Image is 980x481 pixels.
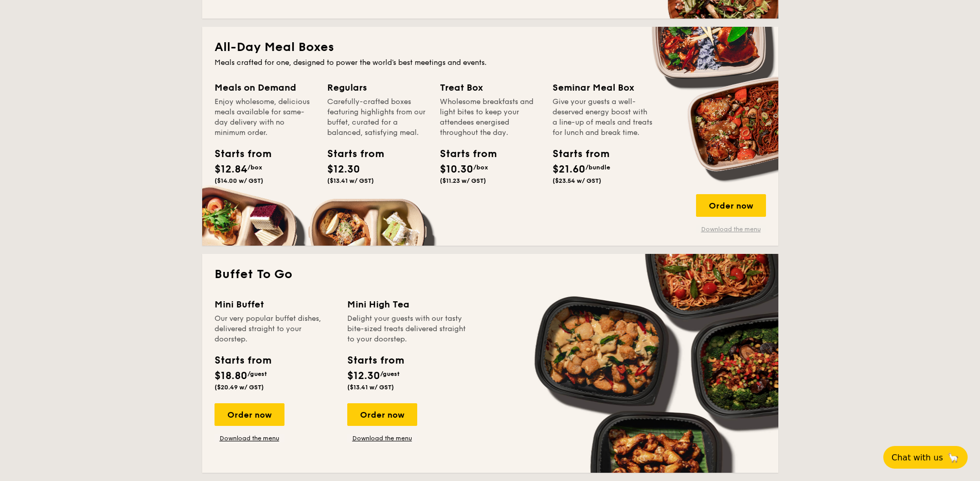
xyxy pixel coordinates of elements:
span: $10.30 [440,163,473,176]
h2: Buffet To Go [215,266,766,283]
span: /box [473,164,488,171]
div: Delight your guests with our tasty bite-sized treats delivered straight to your doorstep. [347,314,468,345]
div: Our very popular buffet dishes, delivered straight to your doorstep. [215,314,335,345]
div: Wholesome breakfasts and light bites to keep your attendees energised throughout the day. [440,97,540,138]
span: $21.60 [553,163,585,176]
span: /guest [247,370,267,377]
div: Mini Buffet [215,297,335,312]
div: Meals on Demand [215,80,315,95]
div: Starts from [215,353,271,368]
div: Starts from [347,353,403,368]
div: Treat Box [440,80,540,95]
span: $12.30 [327,163,360,176]
span: /guest [380,370,400,377]
span: ($14.00 w/ GST) [215,177,263,184]
h2: All-Day Meal Boxes [215,39,766,56]
div: Meals crafted for one, designed to power the world's best meetings and events. [215,58,766,68]
span: ($23.54 w/ GST) [553,177,601,184]
div: Regulars [327,80,427,95]
a: Download the menu [347,434,417,442]
div: Order now [696,194,766,217]
div: Starts from [553,146,599,162]
span: ($13.41 w/ GST) [327,177,374,184]
div: Seminar Meal Box [553,80,653,95]
div: Mini High Tea [347,297,468,312]
a: Download the menu [696,225,766,233]
div: Give your guests a well-deserved energy boost with a line-up of meals and treats for lunch and br... [553,97,653,138]
span: ($13.41 w/ GST) [347,384,394,391]
span: Chat with us [892,453,943,462]
div: Order now [215,403,284,426]
button: Chat with us🦙 [883,446,968,469]
span: $18.80 [215,370,247,382]
a: Download the menu [215,434,284,442]
div: Enjoy wholesome, delicious meals available for same-day delivery with no minimum order. [215,97,315,138]
span: ($11.23 w/ GST) [440,177,486,184]
span: $12.84 [215,163,247,176]
span: 🦙 [947,452,959,463]
span: /bundle [585,164,610,171]
div: Starts from [327,146,373,162]
div: Starts from [440,146,486,162]
span: $12.30 [347,370,380,382]
span: /box [247,164,262,171]
div: Carefully-crafted boxes featuring highlights from our buffet, curated for a balanced, satisfying ... [327,97,427,138]
div: Order now [347,403,417,426]
div: Starts from [215,146,261,162]
span: ($20.49 w/ GST) [215,384,264,391]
